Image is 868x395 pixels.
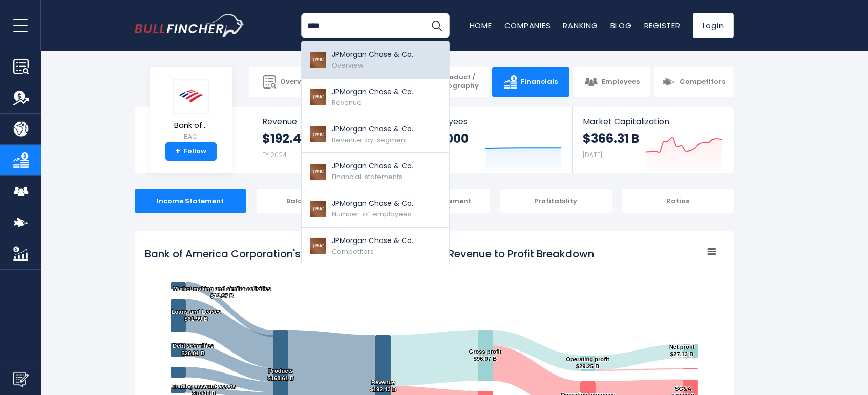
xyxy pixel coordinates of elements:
[332,235,414,246] p: JPMorgan Chase & Co.
[644,20,681,31] a: Register
[470,20,492,31] a: Home
[280,78,313,86] span: Overview
[165,142,217,161] a: +Follow
[563,20,598,31] a: Ranking
[521,78,558,86] span: Financials
[332,60,364,70] span: Overview
[500,189,612,213] div: Profitability
[302,228,449,265] a: JPMorgan Chase & Co. Competitors
[173,132,209,141] small: BAC
[583,130,639,146] strong: $366.31 B
[252,107,413,173] a: Revenue $192.43 B FY 2024
[504,20,551,31] a: Companies
[492,67,569,97] a: Financials
[573,67,650,97] a: Employees
[302,41,449,79] a: JPMorgan Chase & Co. Overview
[693,13,734,38] a: Login
[583,150,602,159] small: [DATE]
[680,78,725,86] span: Competitors
[411,67,489,97] a: Product / Geography
[469,348,501,362] text: Gross profit $96.07 B
[267,368,294,381] text: Products $168.61 B
[423,117,562,126] span: Employees
[332,161,414,171] p: JPMorgan Chase & Co.
[573,107,732,173] a: Market Capitalization $366.31 B [DATE]
[135,189,246,213] div: Income Statement
[263,117,403,126] span: Revenue
[424,13,450,38] button: Search
[583,117,722,126] span: Market Capitalization
[175,147,180,156] strong: +
[332,135,408,145] span: Revenue-by-segment
[566,356,609,369] text: Operating profit $29.25 B
[249,67,326,97] a: Overview
[171,309,221,322] text: Loans and Leases $61.99 B
[135,14,245,37] a: Go to homepage
[332,172,403,182] span: Financial-statements
[302,79,449,116] a: JPMorgan Chase & Co. Revenue
[257,189,368,213] div: Balance Sheet
[302,190,449,228] a: JPMorgan Chase & Co. Number-of-employees
[173,343,214,356] text: Debt securities $26.01 B
[332,86,414,97] p: JPMorgan Chase & Co.
[622,189,734,213] div: Ratios
[173,286,271,299] text: Market making and similar activities $12.97 B
[654,67,733,97] a: Competitors
[370,379,396,392] text: Revenue $192.43 B
[332,98,362,107] span: Revenue
[302,153,449,190] a: JPMorgan Chase & Co. Financial-statements
[413,107,572,173] a: Employees 213,000 FY 2024
[610,20,632,31] a: Blog
[332,124,414,135] p: JPMorgan Chase & Co.
[302,116,449,153] a: JPMorgan Chase & Co. Revenue-by-segment
[332,247,374,256] span: Competitors
[173,79,209,143] a: Bank of... BAC
[332,198,414,209] p: JPMorgan Chase & Co.
[602,78,640,86] span: Employees
[263,150,287,159] small: FY 2024
[332,49,414,60] p: JPMorgan Chase & Co.
[173,121,209,130] span: Bank of...
[145,247,594,261] tspan: Bank of America Corporation's Income Statement Analysis: Revenue to Profit Breakdown
[263,130,319,146] strong: $192.43 B
[135,14,245,37] img: bullfincher logo
[669,344,694,357] text: Net profit $27.13 B
[437,73,480,91] span: Product / Geography
[332,209,412,219] span: Number-of-employees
